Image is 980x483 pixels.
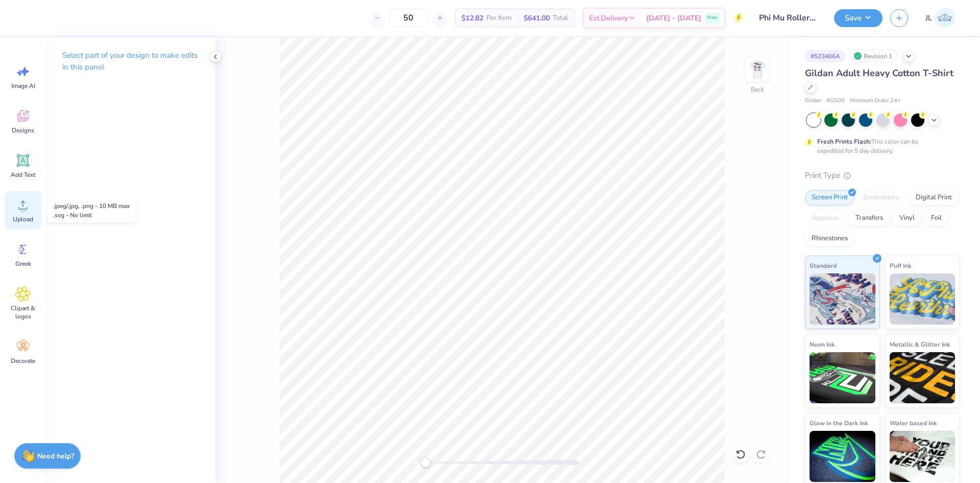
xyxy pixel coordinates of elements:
[11,82,35,90] span: Image AI
[925,12,932,24] span: JL
[857,190,906,205] div: Embroidery
[747,59,768,80] img: Back
[921,8,960,28] a: JL
[805,170,960,181] div: Print Type
[421,457,431,468] div: Accessibility label
[890,352,955,403] img: Metallic & Glitter Ink
[6,304,40,320] span: Clipart & logos
[890,339,950,350] span: Metallic & Glitter Ink
[810,339,835,350] span: Neon Ink
[589,13,628,24] span: Est. Delivery
[826,97,845,105] span: # G500
[849,211,890,226] div: Transfers
[924,211,948,226] div: Foil
[890,260,911,271] span: Puff Ink
[751,8,826,28] input: Untitled Design
[13,215,33,223] span: Upload
[893,211,921,226] div: Vinyl
[805,97,821,105] span: Gildan
[805,50,846,62] div: # 523406A
[486,13,511,24] span: Per Item
[834,9,883,27] button: Save
[707,14,717,21] span: Free
[646,13,701,24] span: [DATE] - [DATE]
[53,211,130,220] div: .svg - No limit
[810,273,875,325] img: Standard
[817,137,871,146] strong: Fresh Prints Flash:
[53,201,130,211] div: .jpeg/.jpg, .png - 10 MB max
[805,190,854,205] div: Screen Print
[810,431,875,482] img: Glow in the Dark Ink
[553,13,568,24] span: Total
[524,13,550,24] span: $641.00
[817,137,943,155] div: This color can be expedited for 5 day delivery.
[388,9,428,27] input: – –
[805,67,953,79] span: Gildan Adult Heavy Cotton T-Shirt
[810,418,868,428] span: Glow in the Dark Ink
[935,8,955,28] img: Jairo Laqui
[11,171,35,179] span: Add Text
[850,97,901,105] span: Minimum Order: 24 +
[12,126,34,134] span: Designs
[805,231,854,246] div: Rhinestones
[851,50,898,62] div: Revision 1
[15,260,31,268] span: Greek
[461,13,483,24] span: $12.82
[810,260,837,271] span: Standard
[810,352,875,403] img: Neon Ink
[890,431,955,482] img: Water based Ink
[11,357,35,365] span: Decorate
[890,418,937,428] span: Water based Ink
[62,50,199,73] p: Select part of your design to make edits in this panel
[805,211,846,226] div: Applique
[37,451,74,461] strong: Need help?
[751,85,764,94] div: Back
[909,190,959,205] div: Digital Print
[890,273,955,325] img: Puff Ink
